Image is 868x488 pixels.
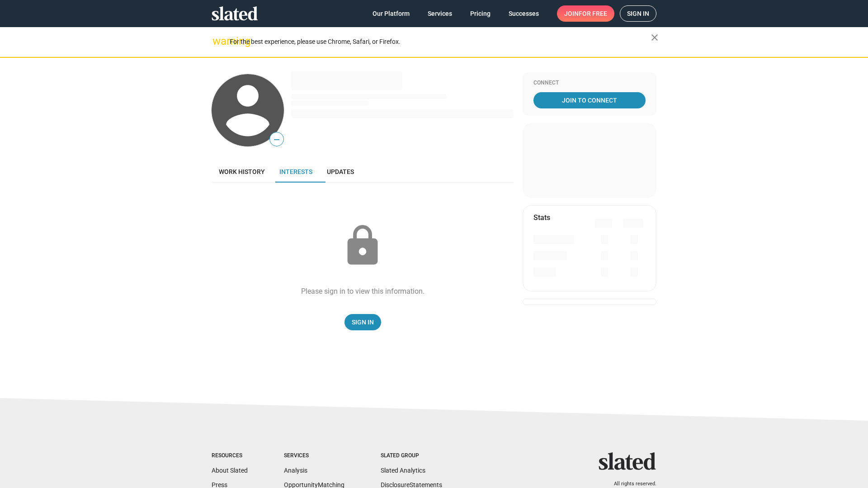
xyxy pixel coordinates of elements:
[533,92,646,108] a: Join To Connect
[212,467,248,474] a: About Slated
[509,5,539,22] span: Successes
[230,36,651,48] div: For the best experience, please use Chrome, Safari, or Firefox.
[212,452,248,460] div: Resources
[463,5,498,22] a: Pricing
[327,168,354,175] span: Updates
[627,6,649,21] span: Sign in
[533,213,550,222] mat-card-title: Stats
[301,286,425,296] div: Please sign in to view this information.
[470,5,491,22] span: Pricing
[535,92,644,108] span: Join To Connect
[428,5,452,22] span: Services
[381,452,442,460] div: Slated Group
[320,161,361,183] a: Updates
[284,467,307,474] a: Analysis
[557,5,614,22] a: Joinfor free
[279,168,312,175] span: Interests
[340,223,385,268] mat-icon: lock
[272,161,320,183] a: Interests
[270,134,283,145] span: —
[533,80,646,87] div: Connect
[420,5,459,22] a: Services
[352,314,374,330] span: Sign In
[564,5,607,22] span: Join
[344,314,381,330] a: Sign In
[212,36,223,47] mat-icon: warning
[284,452,344,460] div: Services
[501,5,546,22] a: Successes
[212,161,272,183] a: Work history
[649,32,660,43] mat-icon: close
[579,5,607,22] span: for free
[373,5,410,22] span: Our Platform
[365,5,417,22] a: Our Platform
[381,467,425,474] a: Slated Analytics
[620,5,656,22] a: Sign in
[219,168,265,175] span: Work history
